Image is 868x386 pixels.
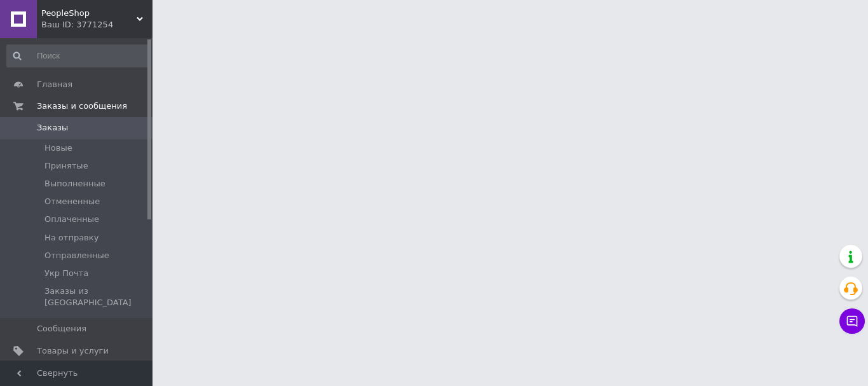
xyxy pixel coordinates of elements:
[37,122,68,134] span: Заказы
[44,196,100,207] span: Отмененные
[37,345,109,357] span: Товары и услуги
[44,142,72,154] span: Новые
[44,250,109,261] span: Отправленные
[44,214,99,225] span: Оплаченные
[44,232,98,244] span: На отправку
[37,100,127,112] span: Заказы и сообщения
[37,79,72,90] span: Главная
[41,19,153,31] div: Ваш ID: 3771254
[44,268,88,279] span: Укр Почта
[839,308,865,334] button: Чат с покупателем
[37,323,86,334] span: Сообщения
[44,160,88,172] span: Принятые
[41,8,137,19] span: PeopleShop
[44,286,149,308] span: Заказы из [GEOGRAPHIC_DATA]
[44,178,105,190] span: Выполненные
[6,45,150,67] input: Поиск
